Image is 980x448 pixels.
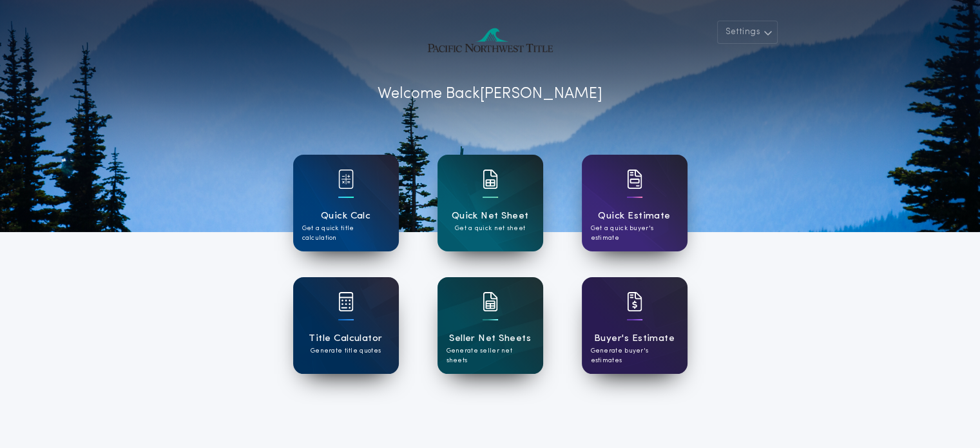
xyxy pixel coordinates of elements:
[455,224,525,233] p: Get a quick net sheet
[582,277,687,374] a: card iconBuyer's EstimateGenerate buyer's estimates
[483,170,498,189] img: card icon
[627,170,642,189] img: card icon
[378,83,602,106] p: Welcome Back [PERSON_NAME]
[311,346,381,356] p: Generate title quotes
[591,346,678,365] p: Generate buyer's estimates
[582,155,687,251] a: card iconQuick EstimateGet a quick buyer's estimate
[627,292,642,311] img: card icon
[309,331,382,346] h1: Title Calculator
[717,21,778,44] button: Settings
[293,277,399,374] a: card iconTitle CalculatorGenerate title quotes
[449,331,531,346] h1: Seller Net Sheets
[598,209,671,224] h1: Quick Estimate
[483,292,498,311] img: card icon
[293,155,399,251] a: card iconQuick CalcGet a quick title calculation
[437,277,543,374] a: card iconSeller Net SheetsGenerate seller net sheets
[591,224,678,243] p: Get a quick buyer's estimate
[321,209,371,224] h1: Quick Calc
[594,331,675,346] h1: Buyer's Estimate
[437,155,543,251] a: card iconQuick Net SheetGet a quick net sheet
[338,292,354,311] img: card icon
[423,21,558,59] img: account-logo
[452,209,529,224] h1: Quick Net Sheet
[302,224,390,243] p: Get a quick title calculation
[338,170,354,189] img: card icon
[447,346,534,365] p: Generate seller net sheets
